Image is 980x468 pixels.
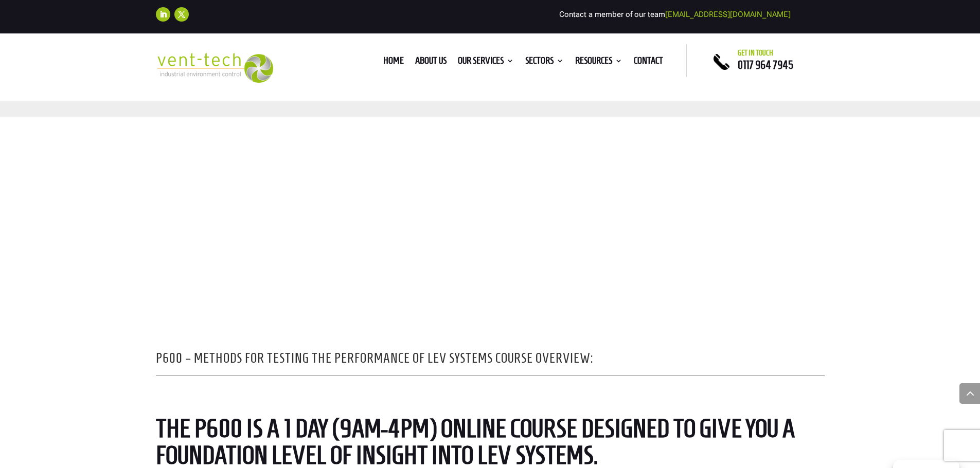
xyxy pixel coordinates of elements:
a: Contact [634,57,663,68]
a: About us [415,57,447,68]
a: Follow on LinkedIn [156,7,170,22]
h2: P600 – Methods for Testing the Performance of LEV Systems Course Overview: [156,351,825,370]
a: Sectors [525,57,564,68]
a: Resources [575,57,622,68]
a: 0117 964 7945 [738,59,793,71]
a: Our Services [458,57,514,68]
span: Contact a member of our team [559,10,791,19]
span: Get in touch [738,49,773,57]
a: Follow on X [174,7,189,22]
a: Home [383,57,404,68]
img: 2023-09-27T08_35_16.549ZVENT-TECH---Clear-background [156,53,274,83]
a: [EMAIL_ADDRESS][DOMAIN_NAME] [665,10,791,19]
